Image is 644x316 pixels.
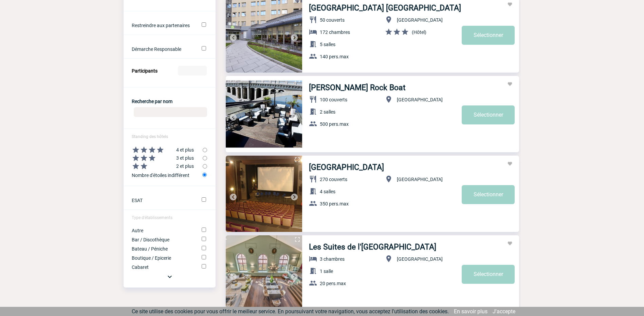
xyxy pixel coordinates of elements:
[320,201,349,206] span: 350 pers.max
[132,255,192,261] label: Boutique / Epicerie
[309,163,384,172] a: [GEOGRAPHIC_DATA]
[132,215,172,220] span: Type d'établissements
[132,46,192,52] label: Démarche Responsable
[412,29,426,35] span: (Hôtel)
[462,26,515,45] a: Sélectionner
[202,22,206,27] input: Ne filtrer que sur les établissements ayant un partenariat avec IME
[132,264,192,270] label: Cabaret
[309,255,317,263] img: baseline_hotel_white_24dp-b.png
[320,109,335,115] span: 2 salles
[454,308,487,315] a: En savoir plus
[462,105,515,124] a: Sélectionner
[309,199,317,208] img: baseline_group_white_24dp-b.png
[320,256,345,262] span: 3 chambres
[462,265,515,284] a: Sélectionner
[202,46,206,51] input: Démarche Responsable
[124,146,203,154] label: 4 et plus
[309,107,317,116] img: baseline_meeting_room_white_24dp-b.png
[309,279,317,287] img: baseline_group_white_24dp-b.png
[507,241,513,246] img: Ajouter aux favoris
[309,187,317,195] img: baseline_meeting_room_white_24dp-b.png
[309,16,317,24] img: baseline_restaurant_white_24dp-b.png
[309,120,317,128] img: baseline_group_white_24dp-b.png
[397,17,443,23] span: [GEOGRAPHIC_DATA]
[320,42,335,47] span: 5 salles
[226,76,302,152] img: 3.jpg
[309,267,317,275] img: baseline_meeting_room_white_24dp-b.png
[309,175,317,183] img: baseline_restaurant_white_24dp-b.png
[132,228,192,233] label: Autre
[132,308,449,315] span: Ce site utilise des cookies pour vous offrir le meilleur service. En poursuivant votre navigation...
[132,134,168,139] span: Standing des hôtels
[132,99,172,104] label: Recherche par nom
[385,255,393,263] img: baseline_location_on_white_24dp-b.png
[132,23,192,28] label: Ne filtrer que sur les établissements ayant un partenariat avec IME
[309,95,317,103] img: baseline_restaurant_white_24dp-b.png
[309,3,461,13] a: [GEOGRAPHIC_DATA] [GEOGRAPHIC_DATA]
[309,40,317,48] img: baseline_meeting_room_white_24dp-b.png
[320,17,345,23] span: 50 couverts
[385,175,393,183] img: baseline_location_on_white_24dp-b.png
[397,177,443,182] span: [GEOGRAPHIC_DATA]
[320,269,333,274] span: 1 salle
[320,97,347,102] span: 100 couverts
[320,177,347,182] span: 270 couverts
[320,121,349,127] span: 500 pers.max
[226,156,302,232] img: 1.jpg
[309,83,406,92] a: [PERSON_NAME] Rock Boat
[309,52,317,60] img: baseline_group_white_24dp-b.png
[507,2,513,7] img: Ajouter aux favoris
[462,185,515,204] a: Sélectionner
[132,68,158,74] label: Participants
[124,162,203,170] label: 2 et plus
[320,189,335,194] span: 4 salles
[493,308,515,315] a: J'accepte
[309,28,317,36] img: baseline_hotel_white_24dp-b.png
[124,154,203,162] label: 3 et plus
[226,235,302,312] img: 1.jpg
[397,256,443,262] span: [GEOGRAPHIC_DATA]
[385,16,393,24] img: baseline_location_on_white_24dp-b.png
[132,237,192,242] label: Bar / Discothèque
[397,97,443,102] span: [GEOGRAPHIC_DATA]
[507,161,513,166] img: Ajouter aux favoris
[132,246,192,252] label: Bateau / Péniche
[507,81,513,87] img: Ajouter aux favoris
[320,281,346,286] span: 20 pers.max
[309,242,436,252] a: Les Suites de l'[GEOGRAPHIC_DATA]
[132,198,192,203] label: ESAT
[132,170,203,179] label: Nombre d'étoiles indifférent
[385,95,393,103] img: baseline_location_on_white_24dp-b.png
[320,54,349,59] span: 140 pers.max
[320,29,350,35] span: 172 chambres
